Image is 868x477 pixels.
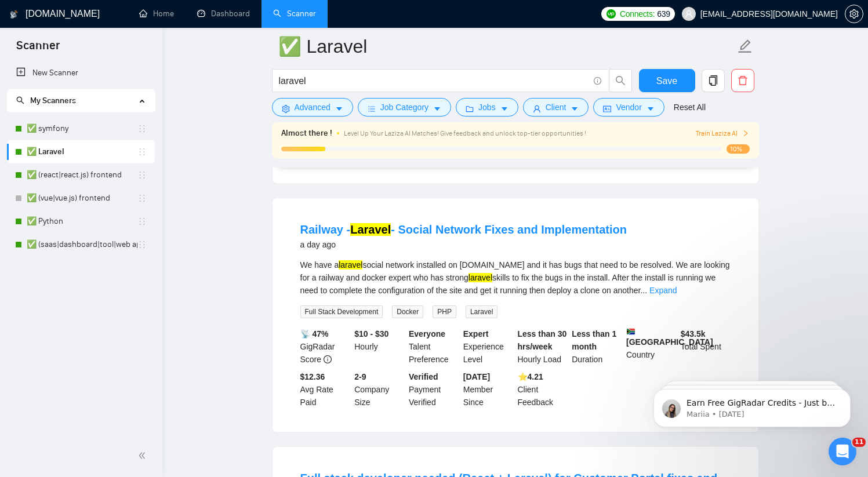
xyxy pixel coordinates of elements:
div: Member Since [461,370,515,409]
div: Company Size [352,370,406,409]
span: caret-down [335,104,343,113]
button: copy [702,69,725,92]
a: ✅ (vue|vue.js) frontend [27,187,137,210]
span: Save [656,74,677,88]
span: My Scanners [16,96,76,105]
a: Reset All [674,101,706,114]
li: ✅ (vue|vue.js) frontend [7,187,155,210]
input: Search Freelance Jobs... [279,74,589,88]
a: searchScanner [273,9,316,19]
a: ✅ (saas|dashboard|tool|web app|platform) ai developer [27,233,137,256]
span: Vendor [616,101,641,114]
button: idcardVendorcaret-down [593,98,664,116]
input: Scanner name... [278,32,735,61]
span: info-circle [594,77,601,85]
div: Hourly [352,327,406,366]
li: ✅ symfony [7,117,155,140]
img: logo [10,5,18,24]
b: 📡 47% [300,329,329,338]
button: userClientcaret-down [523,98,589,116]
li: ✅ (saas|dashboard|tool|web app|platform) ai developer [7,233,155,256]
span: holder [137,240,147,249]
div: Total Spent [678,327,733,366]
span: holder [137,170,147,180]
a: Expand [649,286,677,295]
a: Railway -Laravel- Social Network Fixes and Implementation [300,223,627,236]
mark: Laravel [350,223,391,236]
button: Train Laziza AI [696,128,749,139]
span: search [16,96,24,104]
button: Save [639,69,695,92]
div: a day ago [300,238,627,252]
a: New Scanner [16,61,146,85]
span: copy [702,75,724,86]
span: Scanner [7,37,69,61]
span: PHP [433,305,456,318]
span: Connects: [620,8,655,20]
b: $10 - $30 [354,329,388,338]
span: holder [137,217,147,226]
img: 🇿🇦 [627,327,635,336]
span: 639 [657,8,670,20]
span: right [742,130,749,137]
span: folder [466,104,474,113]
button: setting [845,5,863,23]
span: Jobs [478,101,496,114]
span: holder [137,147,147,156]
a: setting [845,9,863,19]
b: Less than 30 hrs/week [518,329,567,351]
mark: laravel [468,273,492,282]
div: Country [624,327,678,366]
span: Laravel [466,305,497,318]
span: 11 [852,438,866,447]
a: dashboardDashboard [197,9,250,19]
div: Hourly Load [515,327,570,366]
span: ... [640,286,647,295]
a: ✅ (react|react.js) frontend [27,163,137,187]
b: Everyone [409,329,445,338]
span: Level Up Your Laziza AI Matches! Give feedback and unlock top-tier opportunities ! [344,129,586,137]
iframe: Intercom notifications message [636,365,868,446]
div: Client Feedback [515,370,570,409]
span: holder [137,124,147,133]
span: idcard [603,104,611,113]
li: ✅ Python [7,210,155,233]
b: Verified [409,372,438,381]
li: New Scanner [7,61,155,85]
button: search [609,69,632,92]
div: Talent Preference [406,327,461,366]
b: Expert [463,329,489,338]
li: ✅ (react|react.js) frontend [7,163,155,187]
b: [GEOGRAPHIC_DATA] [626,327,713,347]
div: Experience Level [461,327,515,366]
span: edit [738,39,753,54]
span: My Scanners [30,96,76,105]
span: delete [732,75,754,86]
button: barsJob Categorycaret-down [358,98,451,116]
b: Less than 1 month [572,329,616,351]
span: user [685,10,693,18]
span: Advanced [295,101,331,114]
span: Client [546,101,566,114]
span: Full Stack Development [300,305,383,318]
div: Duration [569,327,624,366]
b: $ 43.5k [681,329,706,338]
a: ✅ symfony [27,117,137,140]
button: folderJobscaret-down [456,98,518,116]
div: Payment Verified [406,370,461,409]
button: delete [731,69,754,92]
span: double-left [138,450,150,461]
span: Docker [392,305,423,318]
span: Almost there ! [281,127,332,140]
a: ✅ Laravel [27,140,137,163]
span: bars [368,104,376,113]
b: ⭐️ 4.21 [518,372,543,381]
span: caret-down [647,104,655,113]
span: setting [845,9,863,19]
mark: laravel [339,260,362,270]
